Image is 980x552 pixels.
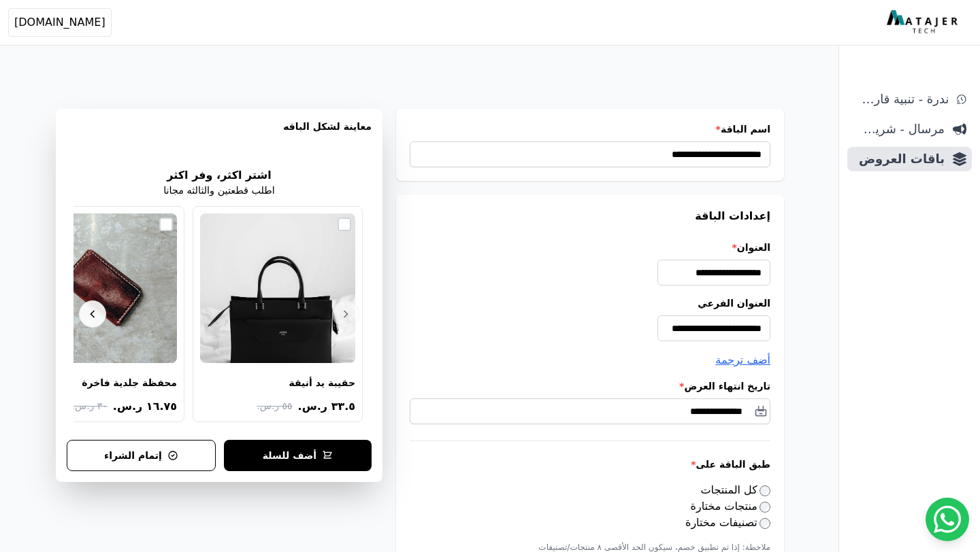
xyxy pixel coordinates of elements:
span: باقات العروض [853,150,945,169]
div: حقيبة يد أنيقة [289,377,355,389]
div: محفظة جلدية فاخرة [82,377,177,389]
button: [DOMAIN_NAME] [8,8,112,37]
span: مرسال - شريط دعاية [853,120,945,139]
span: ١٦.٧٥ ر.س. [113,398,177,415]
span: ندرة - تنبية قارب علي النفاذ [853,90,949,109]
img: MatajerTech Logo [887,10,961,35]
button: Next [79,300,106,328]
label: طبق الباقة على [410,458,770,471]
label: كل المنتجات [701,483,771,496]
input: تصنيفات مختارة [759,518,770,529]
span: ٣٣.٥ ر.س. [298,398,355,415]
h2: اشتر اكثر، وفر اكثر [167,167,271,184]
button: Previous [332,300,359,328]
label: العنوان الفرعي [410,296,770,310]
span: ٣٠ ر.س. [72,399,108,413]
span: [DOMAIN_NAME] [14,14,105,31]
button: أضف للسلة [224,440,372,471]
label: تاريخ انتهاء العرض [410,379,770,393]
h3: معاينة لشكل الباقه [67,120,372,150]
h3: إعدادات الباقة [410,208,770,224]
label: العنوان [410,241,770,254]
img: محفظة جلدية فاخرة [22,213,177,363]
p: اطلب قطعتين والثالثه مجانا [163,184,275,199]
label: اسم الباقة [410,122,770,136]
button: أضف ترجمة [715,352,770,368]
span: ٥٥ ر.س. [257,399,292,413]
label: منتجات مختارة [691,500,770,513]
span: أضف ترجمة [715,353,770,366]
button: إتمام الشراء [67,440,216,471]
label: تصنيفات مختارة [685,516,770,529]
img: حقيبة يد أنيقة [200,213,355,363]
